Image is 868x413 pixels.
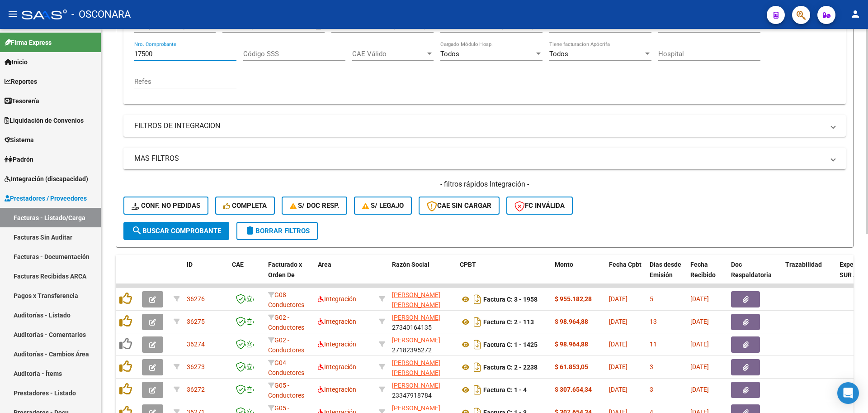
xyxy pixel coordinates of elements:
[132,202,200,210] span: Conf. no pedidas
[555,261,573,268] span: Monto
[690,341,709,348] span: [DATE]
[392,335,453,354] div: 27182395272
[318,386,356,393] span: Integración
[187,341,205,348] span: 36274
[290,202,340,210] span: S/ Doc Resp.
[609,363,627,370] span: [DATE]
[555,341,588,348] strong: $ 98.964,88
[483,364,538,371] strong: Factura C: 2 - 2238
[392,291,440,309] span: [PERSON_NAME] [PERSON_NAME]
[318,341,356,348] span: Integración
[132,225,142,236] mat-icon: search
[352,50,425,58] span: CAE Válido
[609,318,627,325] span: [DATE]
[7,9,18,19] mat-icon: menu
[472,337,483,352] i: Descargar documento
[282,197,348,215] button: S/ Doc Resp.
[5,115,84,125] span: Liquidación de Convenios
[785,261,822,268] span: Trazabilidad
[183,255,228,295] datatable-header-cell: ID
[440,50,459,58] span: Todos
[187,295,205,303] span: 36276
[472,383,483,397] i: Descargar documento
[5,193,87,203] span: Prestadores / Proveedores
[362,202,404,210] span: S/ legajo
[392,314,440,321] span: [PERSON_NAME]
[187,386,205,393] span: 36272
[5,174,88,184] span: Integración (discapacidad)
[268,314,304,352] span: G02 - Conductores Navales Central
[555,363,588,370] strong: $ 61.853,05
[456,255,551,295] datatable-header-cell: CPBT
[232,261,244,268] span: CAE
[71,5,131,24] span: - OSCONARA
[690,318,709,325] span: [DATE]
[472,360,483,375] i: Descargar documento
[5,38,52,48] span: Firma Express
[228,255,264,295] datatable-header-cell: CAE
[134,154,824,163] mat-panel-title: MAS FILTROS
[460,261,476,268] span: CPBT
[483,318,534,326] strong: Factura C: 2 - 113
[549,50,568,58] span: Todos
[690,386,709,393] span: [DATE]
[134,121,824,131] mat-panel-title: FILTROS DE INTEGRACION
[392,404,440,412] span: [PERSON_NAME]
[650,318,657,325] span: 13
[609,295,627,303] span: [DATE]
[392,380,453,399] div: 23347918784
[605,255,646,295] datatable-header-cell: Fecha Cpbt
[388,255,456,295] datatable-header-cell: Razón Social
[555,318,588,325] strong: $ 98.964,88
[483,341,538,348] strong: Factura C: 1 - 1425
[354,197,412,215] button: S/ legajo
[392,261,429,268] span: Razón Social
[318,318,356,325] span: Integración
[650,386,653,393] span: 3
[609,261,642,268] span: Fecha Cpbt
[132,227,221,235] span: Buscar Comprobante
[5,57,28,67] span: Inicio
[187,261,193,268] span: ID
[650,341,657,348] span: 11
[650,363,653,370] span: 3
[318,261,331,268] span: Area
[123,148,846,169] mat-expansion-panel-header: MAS FILTROS
[687,255,727,295] datatable-header-cell: Fecha Recibido
[727,255,782,295] datatable-header-cell: Doc Respaldatoria
[650,261,681,279] span: Días desde Emisión
[392,358,453,377] div: 27321045524
[392,336,440,344] span: [PERSON_NAME]
[314,21,324,32] button: Open calendar
[551,255,605,295] datatable-header-cell: Monto
[5,154,33,164] span: Padrón
[215,197,275,215] button: Completa
[690,363,709,370] span: [DATE]
[690,261,716,279] span: Fecha Recibido
[392,382,440,389] span: [PERSON_NAME]
[392,359,440,377] span: [PERSON_NAME] [PERSON_NAME]
[609,341,627,348] span: [DATE]
[555,295,592,303] strong: $ 955.182,28
[5,135,34,145] span: Sistema
[731,261,772,279] span: Doc Respaldatoria
[268,336,304,375] span: G02 - Conductores Navales Central
[123,179,846,189] h4: - filtros rápidos Integración -
[555,386,592,393] strong: $ 307.654,34
[264,255,314,295] datatable-header-cell: Facturado x Orden De
[483,296,538,303] strong: Factura C: 3 - 1958
[483,386,527,394] strong: Factura C: 1 - 4
[245,225,255,236] mat-icon: delete
[123,115,846,137] mat-expansion-panel-header: FILTROS DE INTEGRACION
[782,255,836,295] datatable-header-cell: Trazabilidad
[609,386,627,393] span: [DATE]
[187,363,205,370] span: 36273
[392,290,453,309] div: 27317423301
[123,197,208,215] button: Conf. no pedidas
[514,202,565,210] span: FC Inválida
[472,292,483,307] i: Descargar documento
[268,291,316,319] span: G08 - Conductores [PERSON_NAME]
[268,261,302,279] span: Facturado x Orden De
[5,77,37,86] span: Reportes
[123,222,229,240] button: Buscar Comprobante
